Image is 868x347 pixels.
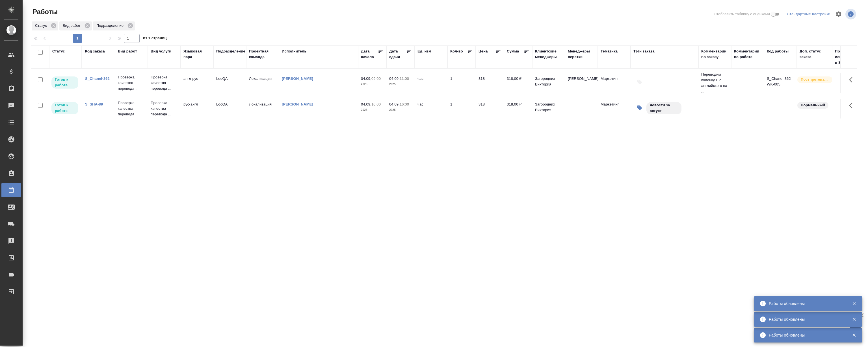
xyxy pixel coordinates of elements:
[504,73,532,93] td: 318,00 ₽
[476,99,504,118] td: 318
[85,102,103,106] a: S_SHA-89
[371,102,381,106] p: 10:00
[249,49,276,60] div: Проектная команда
[118,74,145,91] p: Проверка качества перевода ...
[96,23,125,28] p: Подразделение
[143,35,167,43] span: из 1 страниц
[118,100,145,117] p: Проверка качества перевода ...
[447,99,476,118] td: 1
[601,49,618,54] div: Тематика
[389,102,400,106] p: 04.09,
[601,76,628,82] p: Маркетинг
[31,7,58,16] span: Работы
[35,23,49,28] p: Статус
[213,99,246,118] td: LocQA
[785,10,832,19] div: split button
[118,49,137,54] div: Вид работ
[479,49,488,54] div: Цена
[633,76,646,88] button: Добавить тэги
[246,99,279,118] td: Локализация
[63,23,83,28] p: Вид работ
[213,73,246,93] td: LocQA
[633,49,655,54] div: Тэги заказа
[769,317,843,322] div: Работы обновлены
[714,11,770,17] span: Отобразить таблицу с оценками
[361,49,378,60] div: Дата начала
[568,49,595,60] div: Менеджеры верстки
[389,76,400,81] p: 04.09,
[400,76,409,81] p: 11:00
[447,73,476,93] td: 1
[764,73,797,93] td: S_Chanel-362-WK-005
[532,73,565,93] td: Загородних Виктория
[701,72,728,94] p: Переводим колонку Е с английского на ...
[846,73,859,87] button: Здесь прячутся важные кнопки
[601,102,628,107] p: Маркетинг
[568,76,595,82] p: [PERSON_NAME]
[801,77,829,82] p: Постпретензионный
[417,49,431,54] div: Ед. изм
[389,82,412,87] p: 2025
[85,76,110,81] a: S_Chanel-362
[361,82,384,87] p: 2025
[59,21,92,30] div: Вид работ
[282,102,313,106] a: [PERSON_NAME]
[93,21,135,30] div: Подразделение
[476,73,504,93] td: 318
[389,107,412,113] p: 2025
[151,74,178,91] p: Проверка качества перевода ...
[835,49,860,65] div: Прогресс исполнителя в SC
[85,49,105,54] div: Код заказа
[400,102,409,106] p: 16:00
[415,73,447,93] td: час
[845,9,857,19] span: Посмотреть информацию
[55,102,75,114] p: Готов к работе
[52,49,65,54] div: Статус
[769,301,843,306] div: Работы обновлены
[361,76,371,81] p: 04.09,
[650,102,678,114] p: новости за август
[535,49,562,60] div: Клиентские менеджеры
[246,73,279,93] td: Локализация
[282,76,313,81] a: [PERSON_NAME]
[55,77,75,88] p: Готов к работе
[848,333,860,338] button: Закрыть
[633,102,646,114] button: Изменить тэги
[183,49,211,60] div: Языковая пара
[181,73,213,93] td: англ-рус
[848,301,860,306] button: Закрыть
[32,21,58,30] div: Статус
[51,102,79,115] div: Исполнитель может приступить к работе
[800,49,829,60] div: Доп. статус заказа
[507,49,519,54] div: Сумма
[151,49,172,54] div: Вид услуги
[371,76,381,81] p: 09:00
[734,49,761,60] div: Комментарии по работе
[361,107,384,113] p: 2025
[646,102,682,115] div: новости за август
[848,317,860,322] button: Закрыть
[450,49,463,54] div: Кол-во
[701,49,728,60] div: Комментарии по заказу
[846,99,859,112] button: Здесь прячутся важные кнопки
[504,99,532,118] td: 318,00 ₽
[415,99,447,118] td: час
[389,49,406,60] div: Дата сдачи
[769,332,843,338] div: Работы обновлены
[181,99,213,118] td: рус-англ
[51,76,79,89] div: Исполнитель может приступить к работе
[282,49,307,54] div: Исполнитель
[767,49,789,54] div: Код работы
[832,7,845,21] span: Настроить таблицу
[361,102,371,106] p: 04.09,
[151,100,178,117] p: Проверка качества перевода ...
[532,99,565,118] td: Загородних Виктория
[801,102,825,108] p: Нормальный
[216,49,245,54] div: Подразделение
